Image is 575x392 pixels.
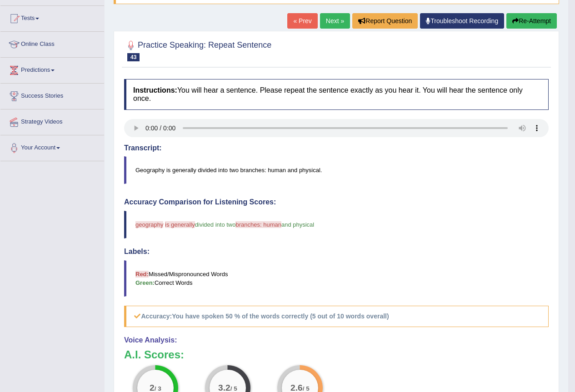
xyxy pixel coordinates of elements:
[0,58,104,80] a: Predictions
[124,144,549,152] h4: Transcript:
[506,13,557,29] button: Re-Attempt
[320,13,350,29] a: Next »
[0,84,104,106] a: Success Stories
[0,109,104,132] a: Strategy Videos
[124,39,271,61] h2: Practice Speaking: Repeat Sentence
[124,306,549,327] h5: Accuracy:
[235,221,281,228] span: branches: human
[135,271,149,278] b: Red:
[165,221,195,228] span: is generally
[124,248,549,256] h4: Labels:
[287,13,317,29] a: « Prev
[0,32,104,55] a: Online Class
[0,135,104,158] a: Your Account
[124,348,184,361] b: A.I. Scores:
[133,86,177,94] b: Instructions:
[135,221,163,228] span: geography
[172,313,389,320] b: You have spoken 50 % of the words correctly (5 out of 10 words overall)
[124,336,549,344] h4: Voice Analysis:
[281,221,314,228] span: and physical
[124,198,549,206] h4: Accuracy Comparison for Listening Scores:
[124,79,549,109] h4: You will hear a sentence. Please repeat the sentence exactly as you hear it. You will hear the se...
[420,13,504,29] a: Troubleshoot Recording
[124,156,549,184] blockquote: Geography is generally divided into two branches: human and physical.
[127,53,140,61] span: 43
[195,221,236,228] span: divided into two
[124,260,549,297] blockquote: Missed/Mispronounced Words Correct Words
[0,6,104,29] a: Tests
[135,279,155,286] b: Green:
[352,13,418,29] button: Report Question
